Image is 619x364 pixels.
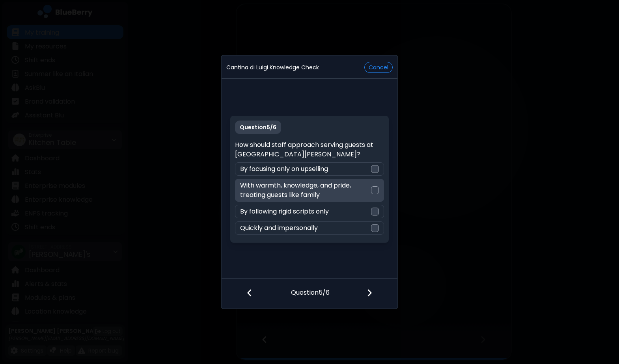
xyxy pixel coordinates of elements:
[247,288,252,297] img: file icon
[291,279,330,297] p: Question 5 / 6
[240,207,329,216] p: By following rigid scripts only
[240,181,371,200] p: With warmth, knowledge, and pride, treating guests like family
[240,223,318,233] p: Quickly and impersonally
[235,140,384,159] p: How should staff approach serving guests at [GEOGRAPHIC_DATA][PERSON_NAME]?
[240,164,328,174] p: By focusing only on upselling
[367,288,372,297] img: file icon
[235,121,281,134] p: Question 5 / 6
[364,62,393,73] button: Cancel
[226,64,319,71] p: Cantina di Luigi Knowledge Check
